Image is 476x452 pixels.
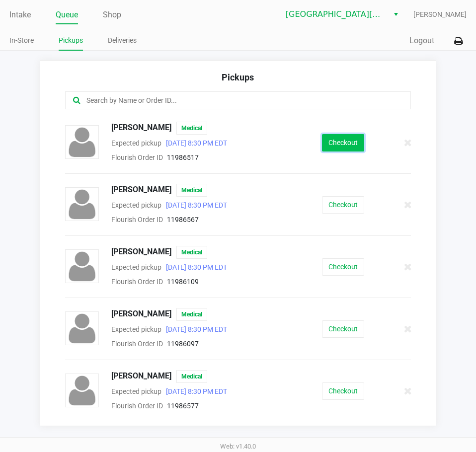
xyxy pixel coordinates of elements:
span: [PERSON_NAME] [111,370,171,383]
span: Medical [176,184,207,197]
button: Checkout [322,134,364,151]
span: [PERSON_NAME] [413,9,467,20]
input: Search by Name or Order ID... [85,95,383,106]
a: Queue [56,8,78,22]
button: Checkout [322,258,364,276]
span: [DATE] 8:30 PM EDT [161,139,227,147]
span: Medical [176,246,207,259]
span: [PERSON_NAME] [111,122,171,135]
span: [DATE] 8:30 PM EDT [161,201,227,209]
span: Web: v1.40.0 [220,443,256,450]
span: Pickups [222,72,254,82]
button: Checkout [322,382,364,400]
span: [PERSON_NAME] [111,184,171,197]
a: Deliveries [108,34,137,47]
button: Select [389,5,403,23]
span: Expected pickup [111,325,161,333]
span: Flourish Order ID [111,340,163,348]
span: Expected pickup [111,387,161,395]
span: 11986517 [167,153,199,161]
button: Checkout [322,320,364,338]
span: Flourish Order ID [111,153,163,161]
span: 11986567 [167,216,199,224]
span: Flourish Order ID [111,216,163,224]
span: 11986109 [167,278,199,286]
span: [DATE] 8:30 PM EDT [161,325,227,333]
span: Expected pickup [111,201,161,209]
span: [PERSON_NAME] [111,308,171,321]
span: 11986577 [167,402,199,410]
span: Medical [176,308,207,321]
span: Medical [176,370,207,383]
a: Shop [103,8,121,22]
span: 11986097 [167,340,199,348]
a: Intake [9,8,31,22]
a: In-Store [9,34,34,47]
span: Medical [176,122,207,135]
button: Checkout [322,196,364,214]
span: [DATE] 8:30 PM EDT [161,263,227,271]
span: Expected pickup [111,263,161,271]
span: Expected pickup [111,139,161,147]
span: [DATE] 8:30 PM EDT [161,387,227,395]
a: Pickups [59,34,83,47]
span: Flourish Order ID [111,402,163,410]
button: Logout [409,35,434,47]
span: [GEOGRAPHIC_DATA][PERSON_NAME] [286,8,383,20]
span: [PERSON_NAME] [111,246,171,259]
span: Flourish Order ID [111,278,163,286]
